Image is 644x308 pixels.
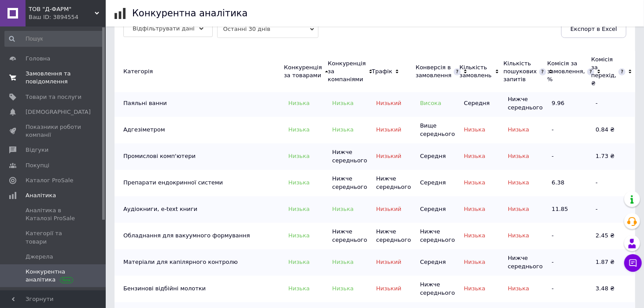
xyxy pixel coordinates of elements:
[548,90,592,117] td: 9.96
[328,170,372,196] td: Нижче середнього
[29,13,106,21] div: Ваш ID: 3894554
[328,90,372,117] td: Низька
[372,223,416,249] td: Нижче середнього
[459,90,503,117] td: Середня
[591,196,635,223] td: -
[416,143,460,170] td: Середня
[416,90,460,117] td: Висока
[284,117,328,143] td: Низька
[115,143,284,170] td: Промислові комп'ютери
[459,249,503,276] td: Низька
[459,143,503,170] td: Низька
[26,70,81,86] span: Замовлення та повідомлення
[284,170,328,196] td: Низька
[328,223,372,249] td: Нижче середнього
[115,90,284,117] td: Паяльні ванни
[416,64,452,79] div: Конверсія в замовлення
[570,26,617,32] span: Експорт в Excel
[503,276,548,302] td: Низька
[328,60,366,84] div: Конкуренція за компаніями
[503,60,537,84] div: Кількість пошукових запитів
[26,268,81,284] span: Конкурентна аналітика
[372,117,416,143] td: Низький
[416,117,460,143] td: Вище середнього
[561,20,626,38] button: Експорт в Excel
[416,170,460,196] td: Середня
[26,93,81,101] span: Товари та послуги
[328,249,372,276] td: Низька
[548,249,592,276] td: -
[26,229,81,245] span: Категорії та товари
[123,68,153,75] span: Категорія
[26,162,49,169] span: Покупці
[284,90,328,117] td: Низька
[26,207,81,222] span: Аналітика в Каталозі ProSale
[503,90,548,117] td: Нижче середнього
[372,68,392,75] div: Трафік
[328,143,372,170] td: Нижче середнього
[372,249,416,276] td: Низький
[132,8,248,19] h1: Конкурентна аналітика
[284,249,328,276] td: Низька
[548,117,592,143] td: -
[416,196,460,223] td: Середня
[328,196,372,223] td: Низька
[133,25,195,32] span: Відфільтрувати дані
[459,196,503,223] td: Низька
[591,249,635,276] td: 1.87 ₴
[591,143,635,170] td: 1.73 ₴
[548,196,592,223] td: 11.85
[503,143,548,170] td: Низька
[548,60,585,84] div: Комісія за замовлення, %
[372,143,416,170] td: Низький
[26,108,91,116] span: [DEMOGRAPHIC_DATA]
[416,276,460,302] td: Нижче середнього
[372,170,416,196] td: Нижче середнього
[115,170,284,196] td: Препарати ендокринної системи
[284,143,328,170] td: Низька
[459,64,492,79] div: Кількість замовлень
[29,5,95,13] span: ТОВ "Д-ФАРМ"
[4,31,104,47] input: Пошук
[26,177,73,184] span: Каталог ProSale
[591,276,635,302] td: 3.48 ₴
[372,276,416,302] td: Низький
[217,20,318,38] span: Останні 30 днів
[284,64,322,79] div: Конкуренція за товарами
[503,117,548,143] td: Низька
[115,117,284,143] td: Адгезіметром
[503,196,548,223] td: Низька
[459,117,503,143] td: Низька
[459,276,503,302] td: Низька
[503,170,548,196] td: Низька
[548,170,592,196] td: 6.38
[503,249,548,276] td: Нижче середнього
[26,146,48,154] span: Відгуки
[591,170,635,196] td: -
[26,192,56,199] span: Аналітика
[26,123,81,139] span: Показники роботи компанії
[26,253,53,261] span: Джерела
[328,276,372,302] td: Низька
[26,55,50,63] span: Головна
[548,143,592,170] td: -
[591,117,635,143] td: 0.84 ₴
[115,196,284,223] td: Аудіокниги, e-text книги
[591,56,616,88] div: Комісія за перехід, ₴
[548,223,592,249] td: -
[115,276,284,302] td: Бензинові відбійні молотки
[416,249,460,276] td: Середня
[115,223,284,249] td: Обладнання для вакуумного формування
[548,276,592,302] td: -
[372,90,416,117] td: Низький
[284,223,328,249] td: Низька
[591,223,635,249] td: 2.45 ₴
[624,254,642,272] button: Чат з покупцем
[328,117,372,143] td: Низька
[115,249,284,276] td: Матеріали для капілярного контролю
[459,170,503,196] td: Низька
[503,223,548,249] td: Низька
[416,223,460,249] td: Нижче середнього
[284,196,328,223] td: Низька
[284,276,328,302] td: Низька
